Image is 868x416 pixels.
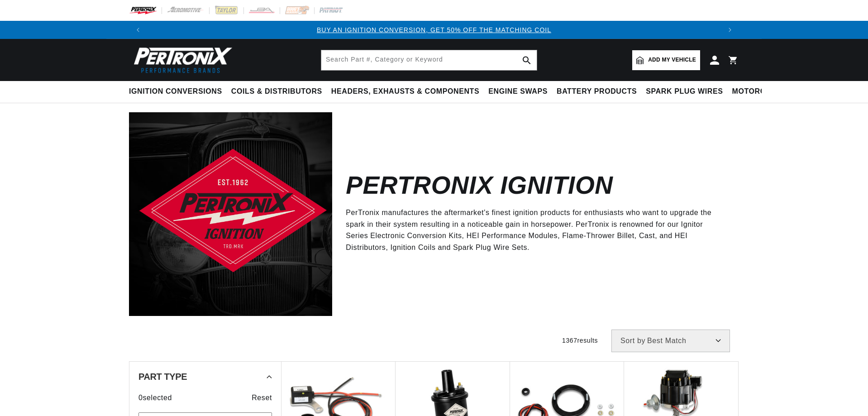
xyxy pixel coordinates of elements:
button: search button [517,50,537,70]
span: Spark Plug Wires [646,87,723,96]
span: Sort by [620,337,645,344]
summary: Spark Plug Wires [641,81,727,102]
span: Engine Swaps [488,87,548,96]
summary: Ignition Conversions [129,81,227,102]
span: 0 selected [138,392,172,404]
span: Part Type [138,372,187,381]
img: Pertronix Ignition [129,112,332,316]
span: 1367 results [562,337,598,344]
span: Reset [252,392,272,404]
span: Battery Products [557,87,637,96]
button: Translation missing: en.sections.announcements.previous_announcement [129,21,147,39]
summary: Coils & Distributors [227,81,327,102]
div: 1 of 3 [147,25,721,35]
p: PerTronix manufactures the aftermarket's finest ignition products for enthusiasts who want to upg... [346,207,725,253]
h2: Pertronix Ignition [346,175,613,196]
slideshow-component: Translation missing: en.sections.announcements.announcement_bar [106,21,762,39]
summary: Headers, Exhausts & Components [327,81,484,102]
span: Coils & Distributors [231,87,322,96]
summary: Battery Products [552,81,641,102]
span: Add my vehicle [648,56,696,64]
button: Translation missing: en.sections.announcements.next_announcement [721,21,739,39]
input: Search Part #, Category or Keyword [321,50,537,70]
select: Sort by [611,330,730,352]
a: Add my vehicle [632,50,700,70]
div: Announcement [147,25,721,35]
summary: Motorcycle [728,81,791,102]
span: Headers, Exhausts & Components [331,87,479,96]
span: Motorcycle [732,87,786,96]
span: Ignition Conversions [129,87,222,96]
img: Pertronix [129,44,233,76]
a: BUY AN IGNITION CONVERSION, GET 50% OFF THE MATCHING COIL [317,26,551,33]
summary: Engine Swaps [484,81,552,102]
